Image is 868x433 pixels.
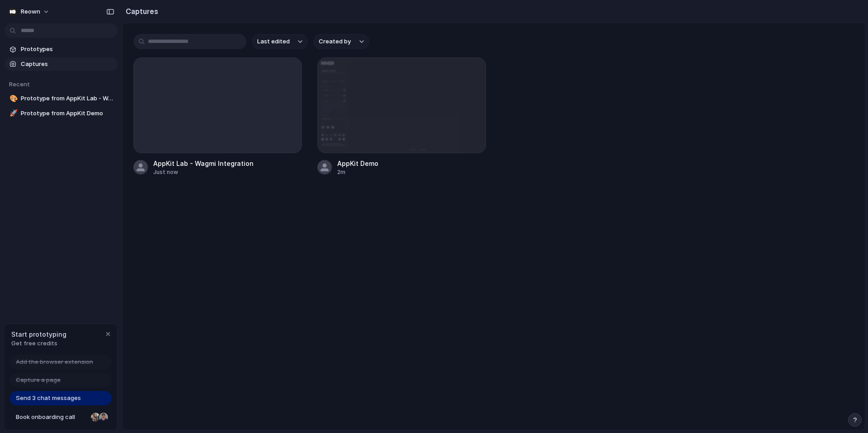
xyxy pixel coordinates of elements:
a: 🎨Prototype from AppKit Lab - Wagmi Integration [5,92,118,105]
span: Recent [9,80,30,88]
button: 🎨 [8,94,17,103]
span: Get free credits [11,339,66,348]
span: Start prototyping [11,329,66,339]
span: Reown [21,7,40,16]
button: Created by [313,34,369,49]
div: 2m [337,168,378,176]
div: Christian Iacullo [98,412,109,423]
button: Reown [5,5,54,19]
span: Add the browser extension [16,358,93,367]
span: Prototype from AppKit Demo [21,109,114,118]
span: Captures [21,60,114,69]
div: Nicole Kubica [90,412,101,423]
a: Book onboarding call [9,410,112,424]
h2: Captures [122,6,158,17]
button: 🚀 [8,109,17,118]
a: 🚀Prototype from AppKit Demo [5,107,118,120]
span: Created by [319,37,351,46]
div: Just now [153,168,254,176]
span: Prototype from AppKit Lab - Wagmi Integration [21,94,114,103]
div: 🎨 [9,94,16,104]
div: 🚀 [9,108,16,118]
span: Last edited [257,37,290,46]
div: AppKit Lab - Wagmi Integration [153,159,254,168]
span: Send 3 chat messages [16,394,81,403]
div: AppKit Demo [337,159,378,168]
a: Prototypes [5,42,118,56]
a: Captures [5,57,118,71]
span: Capture a page [16,376,61,385]
span: Prototypes [21,45,114,54]
button: Last edited [252,34,308,49]
span: Book onboarding call [16,413,87,422]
